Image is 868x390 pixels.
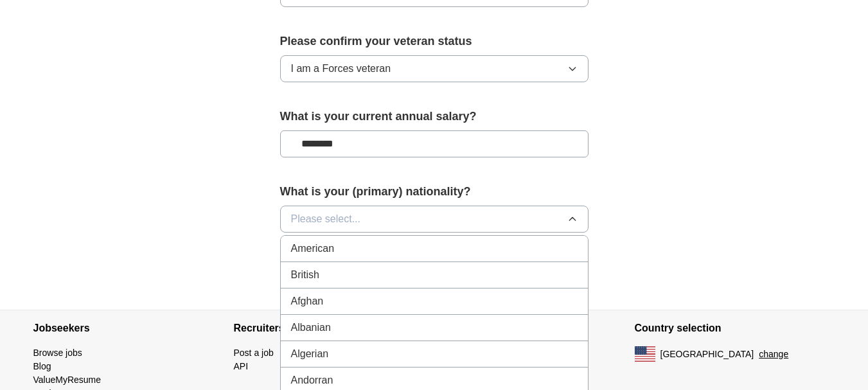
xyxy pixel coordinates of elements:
label: Please confirm your veteran status [280,33,589,50]
img: US flag [635,346,655,362]
span: Albanian [291,320,331,335]
span: Please select... [291,211,361,227]
button: change [759,348,788,361]
a: Blog [33,361,51,371]
label: What is your (primary) nationality? [280,183,589,200]
span: Algerian [291,346,329,362]
button: I am a Forces veteran [280,55,589,82]
span: Andorran [291,373,333,388]
button: Please select... [280,206,589,233]
span: I am a Forces veteran [291,61,391,76]
a: API [234,361,249,371]
h4: Country selection [635,310,835,346]
span: [GEOGRAPHIC_DATA] [660,348,754,361]
span: Afghan [291,294,324,309]
span: American [291,241,335,256]
span: British [291,267,319,283]
a: ValueMyResume [33,375,102,385]
a: Post a job [234,348,274,358]
a: Browse jobs [33,348,82,358]
label: What is your current annual salary? [280,108,589,125]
